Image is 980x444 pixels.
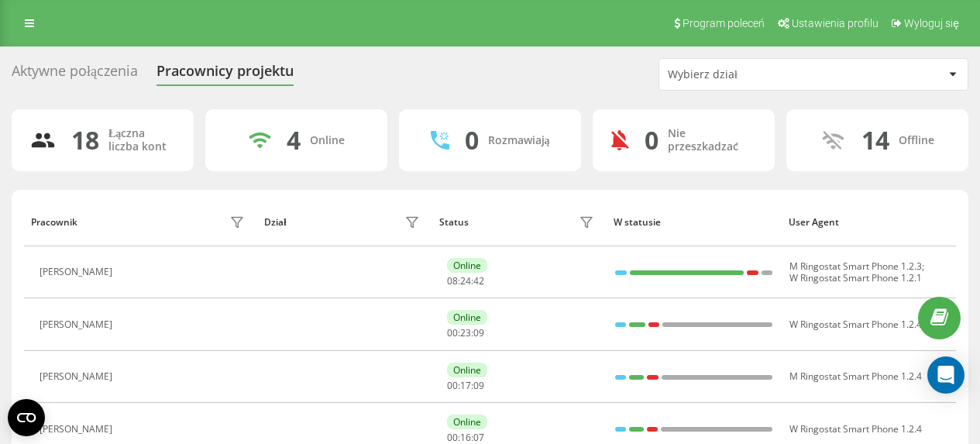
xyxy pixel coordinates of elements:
[789,318,922,331] span: W Ringostat Smart Phone 1.2.4
[12,63,138,87] div: Aktywne połączenia
[40,371,116,382] div: [PERSON_NAME]
[473,274,484,287] span: 42
[287,126,301,155] div: 4
[789,422,922,435] span: W Ringostat Smart Phone 1.2.4
[31,217,77,228] div: Pracownik
[156,63,294,87] div: Pracownicy projektu
[40,319,116,330] div: [PERSON_NAME]
[645,126,658,155] div: 0
[40,267,116,277] div: [PERSON_NAME]
[108,127,175,153] div: Łączna liczba kont
[473,379,484,392] span: 09
[488,134,550,147] div: Rozmawiają
[614,217,774,228] div: W statusie
[447,431,458,444] span: 00
[789,370,922,383] span: M Ringostat Smart Phone 1.2.4
[668,127,756,153] div: Nie przeszkadzać
[447,274,458,287] span: 08
[447,310,487,325] div: Online
[447,326,458,339] span: 00
[447,432,484,443] div: : :
[447,276,484,287] div: : :
[927,356,965,394] div: Open Intercom Messenger
[447,328,484,339] div: : :
[789,260,922,273] span: M Ringostat Smart Phone 1.2.3
[310,134,345,147] div: Online
[40,424,116,435] div: [PERSON_NAME]
[899,134,934,147] div: Offline
[789,217,949,228] div: User Agent
[668,68,853,81] div: Wybierz dział
[447,363,487,377] div: Online
[447,379,458,392] span: 00
[465,126,479,155] div: 0
[683,17,765,29] span: Program poleceń
[789,271,922,284] span: W Ringostat Smart Phone 1.2.1
[447,258,487,273] div: Online
[460,431,471,444] span: 16
[264,217,286,228] div: Dział
[447,380,484,391] div: : :
[904,17,959,29] span: Wyloguj się
[473,431,484,444] span: 07
[439,217,469,228] div: Status
[447,415,487,429] div: Online
[71,126,99,155] div: 18
[473,326,484,339] span: 09
[460,274,471,287] span: 24
[460,379,471,392] span: 17
[792,17,879,29] span: Ustawienia profilu
[8,399,45,436] button: Open CMP widget
[460,326,471,339] span: 23
[861,126,889,155] div: 14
